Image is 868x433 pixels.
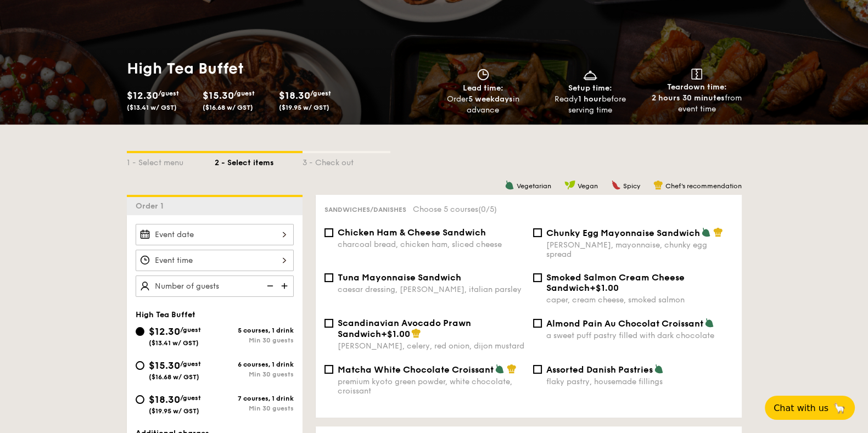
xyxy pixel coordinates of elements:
input: Scandinavian Avocado Prawn Sandwich+$1.00[PERSON_NAME], celery, red onion, dijon mustard [324,319,333,328]
span: ($13.41 w/ GST) [127,104,177,111]
span: Order 1 [136,201,168,211]
input: Event time [136,250,294,271]
input: Assorted Danish Pastriesflaky pastry, housemade fillings [533,365,542,374]
span: Lead time: [463,83,503,93]
span: ($13.41 w/ GST) [149,339,199,347]
img: icon-chef-hat.a58ddaea.svg [507,364,517,374]
span: High Tea Buffet [136,310,195,319]
img: icon-dish.430c3a2e.svg [582,69,598,81]
strong: 5 weekdays [468,94,513,104]
input: Event date [136,224,294,245]
span: +$1.00 [590,283,619,293]
span: Tuna Mayonnaise Sandwich [338,272,461,283]
img: icon-vegan.f8ff3823.svg [564,180,575,190]
span: Vegetarian [517,182,551,190]
div: flaky pastry, housemade fillings [546,377,733,386]
div: caesar dressing, [PERSON_NAME], italian parsley [338,285,524,294]
div: Min 30 guests [215,404,294,412]
span: Spicy [623,182,640,190]
input: $12.30/guest($13.41 w/ GST)5 courses, 1 drinkMin 30 guests [136,327,144,336]
span: $18.30 [279,89,310,102]
div: Min 30 guests [215,336,294,344]
span: Vegan [578,182,598,190]
span: ($16.68 w/ GST) [203,104,253,111]
img: icon-chef-hat.a58ddaea.svg [713,227,723,237]
span: Choose 5 courses [413,205,497,214]
div: caper, cream cheese, smoked salmon [546,295,733,305]
img: icon-chef-hat.a58ddaea.svg [411,328,421,338]
div: premium kyoto green powder, white chocolate, croissant [338,377,524,396]
span: 🦙 [833,402,846,414]
div: [PERSON_NAME], mayonnaise, chunky egg spread [546,240,733,259]
span: ($19.95 w/ GST) [149,407,199,415]
input: Chicken Ham & Cheese Sandwichcharcoal bread, chicken ham, sliced cheese [324,228,333,237]
div: [PERSON_NAME], celery, red onion, dijon mustard [338,341,524,351]
span: ($16.68 w/ GST) [149,373,199,381]
img: icon-clock.2db775ea.svg [475,69,491,81]
img: icon-reduce.1d2dbef1.svg [261,275,277,296]
div: 1 - Select menu [127,153,215,168]
span: Almond Pain Au Chocolat Croissant [546,318,703,329]
span: /guest [180,360,201,368]
input: Matcha White Chocolate Croissantpremium kyoto green powder, white chocolate, croissant [324,365,333,374]
div: from event time [648,93,746,115]
div: a sweet puff pastry filled with dark chocolate [546,331,733,340]
span: $15.30 [203,89,234,102]
img: icon-vegetarian.fe4039eb.svg [654,364,664,374]
span: Smoked Salmon Cream Cheese Sandwich [546,272,685,293]
span: /guest [234,89,255,97]
input: Almond Pain Au Chocolat Croissanta sweet puff pastry filled with dark chocolate [533,319,542,328]
span: Chat with us [774,403,828,413]
input: Tuna Mayonnaise Sandwichcaesar dressing, [PERSON_NAME], italian parsley [324,273,333,282]
input: Smoked Salmon Cream Cheese Sandwich+$1.00caper, cream cheese, smoked salmon [533,273,542,282]
div: 5 courses, 1 drink [215,327,294,334]
input: $18.30/guest($19.95 w/ GST)7 courses, 1 drinkMin 30 guests [136,395,144,404]
span: Setup time: [568,83,612,93]
span: $12.30 [149,325,180,338]
button: Chat with us🦙 [765,396,855,420]
input: Chunky Egg Mayonnaise Sandwich[PERSON_NAME], mayonnaise, chunky egg spread [533,228,542,237]
div: 3 - Check out [303,153,390,168]
div: Ready before serving time [541,94,639,116]
div: Order in advance [434,94,533,116]
span: $12.30 [127,89,158,102]
span: /guest [310,89,331,97]
img: icon-teardown.65201eee.svg [691,69,702,80]
span: $18.30 [149,393,180,406]
img: icon-spicy.37a8142b.svg [611,180,621,190]
span: +$1.00 [381,329,410,339]
img: icon-vegetarian.fe4039eb.svg [505,180,514,190]
span: Scandinavian Avocado Prawn Sandwich [338,318,471,339]
h1: High Tea Buffet [127,59,430,78]
span: Teardown time: [667,82,727,92]
span: /guest [180,394,201,402]
div: 7 courses, 1 drink [215,395,294,402]
span: /guest [180,326,201,334]
img: icon-vegetarian.fe4039eb.svg [701,227,711,237]
strong: 1 hour [578,94,602,104]
img: icon-vegetarian.fe4039eb.svg [495,364,505,374]
input: Number of guests [136,275,294,297]
input: $15.30/guest($16.68 w/ GST)6 courses, 1 drinkMin 30 guests [136,361,144,370]
span: ($19.95 w/ GST) [279,104,329,111]
img: icon-vegetarian.fe4039eb.svg [704,318,714,328]
div: 2 - Select items [215,153,303,168]
span: /guest [158,89,179,97]
strong: 2 hours 30 minutes [652,93,725,103]
div: 6 courses, 1 drink [215,361,294,368]
span: Chicken Ham & Cheese Sandwich [338,227,486,238]
span: Chef's recommendation [665,182,742,190]
span: Chunky Egg Mayonnaise Sandwich [546,228,700,238]
span: Sandwiches/Danishes [324,206,406,213]
span: (0/5) [478,205,497,214]
span: $15.30 [149,359,180,372]
span: Matcha White Chocolate Croissant [338,364,494,375]
div: Min 30 guests [215,370,294,378]
span: Assorted Danish Pastries [546,364,653,375]
div: charcoal bread, chicken ham, sliced cheese [338,240,524,249]
img: icon-chef-hat.a58ddaea.svg [653,180,663,190]
img: icon-add.58712e84.svg [277,275,294,296]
